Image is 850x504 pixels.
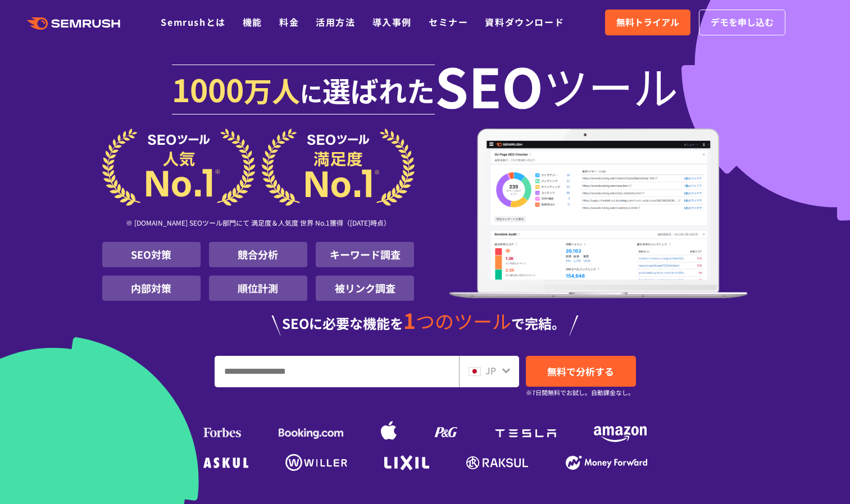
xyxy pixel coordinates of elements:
[322,70,435,110] span: 選ばれた
[102,276,201,301] li: 内部対策
[605,10,690,35] a: 無料トライアル
[616,15,679,30] span: 無料トライアル
[300,76,322,109] span: に
[429,15,468,29] a: セミナー
[244,70,300,110] span: 万人
[485,364,496,377] span: JP
[316,242,414,267] li: キーワード調査
[316,15,355,29] a: 活用方法
[435,63,543,108] span: SEO
[316,276,414,301] li: 被リンク調査
[485,15,564,29] a: 資料ダウンロード
[243,15,262,29] a: 機能
[711,15,774,30] span: デモを申し込む
[511,313,565,333] span: で完結。
[209,276,307,301] li: 順位計測
[543,63,678,108] span: ツール
[161,15,225,29] a: Semrushとは
[215,356,458,387] input: URL、キーワードを入力してください
[547,364,614,378] span: 無料で分析する
[279,15,299,29] a: 料金
[416,307,511,335] span: つのツール
[526,356,636,387] a: 無料で分析する
[102,206,415,242] div: ※ [DOMAIN_NAME] SEOツール部門にて 満足度＆人気度 世界 No.1獲得（[DATE]時点）
[372,15,412,29] a: 導入事例
[526,387,634,398] small: ※7日間無料でお試し。自動課金なし。
[102,310,748,336] div: SEOに必要な機能を
[209,242,307,267] li: 競合分析
[172,66,244,111] span: 1000
[403,305,416,335] span: 1
[699,10,785,35] a: デモを申し込む
[102,242,201,267] li: SEO対策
